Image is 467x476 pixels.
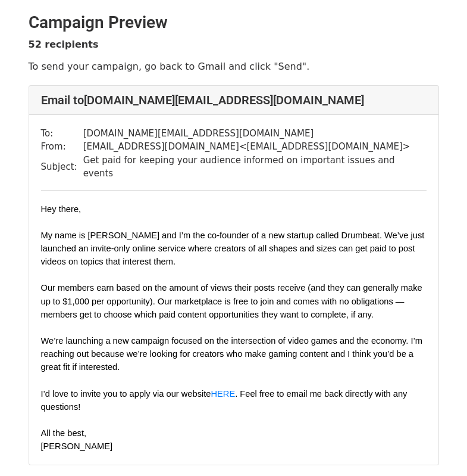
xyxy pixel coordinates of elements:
[29,60,439,73] p: To send your campaign, go back to Gmail and click "Send".
[41,140,83,154] td: From:
[29,13,439,33] h2: Campaign Preview
[41,283,425,319] span: Our members earn based on the amount of views their posts receive (and they can generally make up...
[41,428,87,438] span: All the best,
[41,231,427,266] span: My name is [PERSON_NAME] and I’m the co-founder of a new startup called Drumbeat. We’ve just laun...
[41,336,425,372] span: We’re launching a new campaign focused on the intersection of video games and the economy. I’m re...
[41,93,427,107] h4: Email to [DOMAIN_NAME][EMAIL_ADDRESS][DOMAIN_NAME]
[41,204,82,214] span: Hey there,
[41,127,83,141] td: To:
[83,140,427,154] td: [EMAIL_ADDRESS][DOMAIN_NAME] < [EMAIL_ADDRESS][DOMAIN_NAME] >
[41,389,410,412] span: I’d love to invite you to apply via our website . Feel free to email me back directly with any qu...
[41,441,113,451] span: [PERSON_NAME]
[83,154,427,181] td: Get paid for keeping your audience informed on important issues and events
[211,389,235,399] a: HERE
[29,39,99,50] strong: 52 recipients
[41,154,83,181] td: Subject:
[83,127,427,141] td: [DOMAIN_NAME][EMAIL_ADDRESS][DOMAIN_NAME]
